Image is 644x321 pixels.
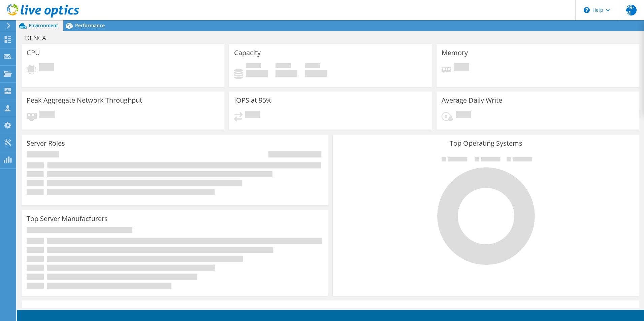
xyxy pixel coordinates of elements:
h4: 0 GiB [246,70,268,77]
h3: Server Roles [27,140,65,147]
span: Free [276,63,291,70]
span: Pending [454,63,469,72]
h3: CPU [27,49,40,57]
span: Pending [39,63,54,72]
h3: Memory [442,49,468,57]
span: Performance [75,22,105,29]
span: Pending [39,111,55,120]
h3: Top Operating Systems [338,140,634,147]
h3: IOPS at 95% [234,97,272,104]
h4: 0 GiB [276,70,297,77]
h3: Average Daily Write [442,97,502,104]
span: Used [246,63,261,70]
span: Total [305,63,320,70]
h3: Peak Aggregate Network Throughput [27,97,142,104]
h3: Capacity [234,49,261,57]
span: Pending [456,111,471,120]
h4: 0 GiB [305,70,327,77]
svg: \n [584,7,590,13]
h1: DENCA [22,34,57,42]
span: Pending [245,111,260,120]
h3: Top Server Manufacturers [27,215,108,222]
span: PR-M [626,5,637,15]
span: Environment [29,22,58,29]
